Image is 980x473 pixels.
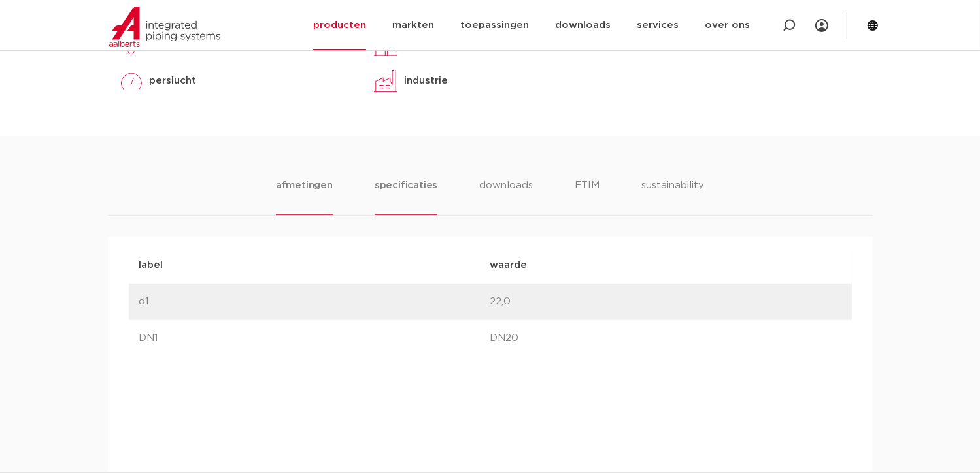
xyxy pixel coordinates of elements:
[575,178,600,215] li: ETIM
[479,178,533,215] li: downloads
[490,294,841,310] p: 22,0
[490,331,841,346] p: DN20
[490,257,841,273] p: waarde
[139,331,490,346] p: DN1
[375,178,437,215] li: specificaties
[118,68,144,94] img: perslucht
[276,178,333,215] li: afmetingen
[139,257,490,273] p: label
[641,178,704,215] li: sustainability
[373,68,399,94] img: industrie
[139,294,490,310] p: d1
[150,73,197,89] p: perslucht
[404,73,448,89] p: industrie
